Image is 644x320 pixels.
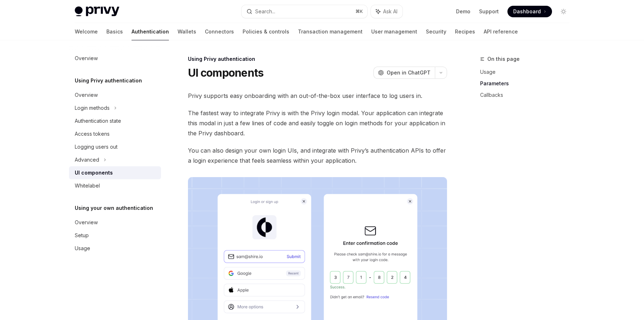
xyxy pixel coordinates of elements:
div: Access tokens [75,130,110,138]
div: Overview [75,54,98,63]
h1: UI components [188,66,263,79]
a: Dashboard [507,6,552,17]
span: Dashboard [513,8,541,15]
button: Search...⌘K [241,5,367,18]
a: UI components [69,166,161,179]
span: ⌘ K [355,9,363,14]
a: Logging users out [69,140,161,153]
div: Setup [75,231,89,240]
a: Overview [69,52,161,65]
button: Ask AI [371,5,402,18]
a: Overview [69,89,161,102]
button: Toggle dark mode [558,6,569,17]
a: Connectors [205,23,234,40]
div: Logging users out [75,143,118,151]
div: Login methods [75,104,110,112]
a: Authentication state [69,114,161,127]
a: Wallets [178,23,196,40]
div: UI components [75,168,113,177]
div: Whitelabel [75,181,100,190]
img: light logo [75,6,119,17]
div: Overview [75,91,98,99]
a: API reference [484,23,518,40]
a: Access tokens [69,127,161,140]
a: User management [371,23,417,40]
div: Overview [75,218,98,227]
a: Overview [69,216,161,229]
a: Setup [69,229,161,242]
span: Open in ChatGPT [387,69,431,76]
div: Using Privy authentication [188,55,447,63]
div: Usage [75,244,90,253]
a: Security [426,23,446,40]
a: Callbacks [480,89,575,101]
a: Policies & controls [243,23,289,40]
a: Parameters [480,78,575,89]
h5: Using your own authentication [75,204,153,212]
a: Whitelabel [69,179,161,192]
a: Authentication [132,23,169,40]
h5: Using Privy authentication [75,76,142,85]
a: Recipes [455,23,475,40]
span: Privy supports easy onboarding with an out-of-the-box user interface to log users in. [188,91,447,101]
span: The fastest way to integrate Privy is with the Privy login modal. Your application can integrate ... [188,108,447,138]
div: Advanced [75,156,99,164]
a: Transaction management [298,23,363,40]
span: Ask AI [383,8,397,15]
div: Search... [255,7,275,16]
a: Usage [480,66,575,78]
button: Open in ChatGPT [373,67,435,79]
a: Basics [106,23,123,40]
a: Demo [456,8,470,15]
a: Support [479,8,499,15]
a: Usage [69,242,161,255]
span: You can also design your own login UIs, and integrate with Privy’s authentication APIs to offer a... [188,145,447,166]
div: Authentication state [75,117,121,125]
a: Welcome [75,23,98,40]
span: On this page [487,55,520,63]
